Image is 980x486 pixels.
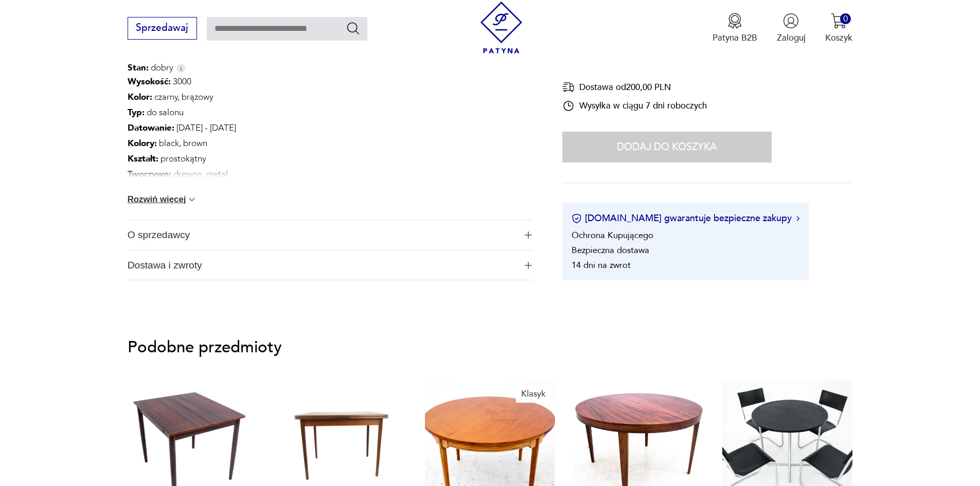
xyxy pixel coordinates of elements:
img: Ikona koszyka [831,13,847,29]
b: Kolor: [128,91,152,103]
button: Ikona plusaDostawa i zwroty [128,250,533,280]
button: Rozwiń więcej [128,194,198,205]
p: 3000 [128,74,236,89]
p: black, brown [128,136,236,151]
img: Info icon [176,64,186,73]
b: Wysokość : [128,76,171,87]
div: Wysyłka w ciągu 7 dni roboczych [562,100,707,112]
li: Ochrona Kupującego [572,229,653,241]
img: Ikona medalu [727,13,743,29]
p: Koszyk [825,32,852,44]
b: Datowanie : [128,122,174,134]
img: Ikonka użytkownika [783,13,799,29]
button: 0Koszyk [825,13,852,44]
button: Szukaj [346,21,361,35]
p: Zaloguj [777,32,806,44]
b: Tworzywo : [128,168,171,180]
img: Patyna - sklep z meblami i dekoracjami vintage [475,2,527,53]
p: czarny, brązowy [128,89,236,105]
p: do salonu [128,105,236,120]
img: chevron down [187,194,197,205]
b: Kształt : [128,153,158,165]
button: [DOMAIN_NAME] gwarantuje bezpieczne zakupy [572,212,799,225]
div: 0 [840,13,851,24]
p: prostokątny [128,151,236,167]
b: Kolory : [128,137,157,149]
b: Typ : [128,106,145,118]
li: 14 dni na zwrot [572,259,631,271]
img: Ikona certyfikatu [572,213,582,224]
button: Zaloguj [777,13,806,44]
span: O sprzedawcy [128,220,516,250]
a: Sprzedawaj [128,25,197,33]
button: Ikona plusaO sprzedawcy [128,220,533,250]
button: Sprzedawaj [128,17,197,40]
div: Dostawa od 200,00 PLN [562,81,707,94]
img: Ikona plusa [525,262,532,269]
span: dobry [128,62,173,74]
p: Patyna B2B [712,32,757,44]
p: drewno, metal [128,167,236,182]
img: Ikona plusa [525,231,532,239]
span: Dostawa i zwroty [128,250,516,280]
img: Ikona strzałki w prawo [796,216,799,221]
p: [DATE] - [DATE] [128,120,236,136]
img: Ikona dostawy [562,81,575,94]
a: Ikona medaluPatyna B2B [712,13,757,44]
p: Podobne przedmioty [128,340,853,355]
b: Stan: [128,62,149,74]
li: Bezpieczna dostawa [572,244,649,256]
button: Patyna B2B [712,13,757,44]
